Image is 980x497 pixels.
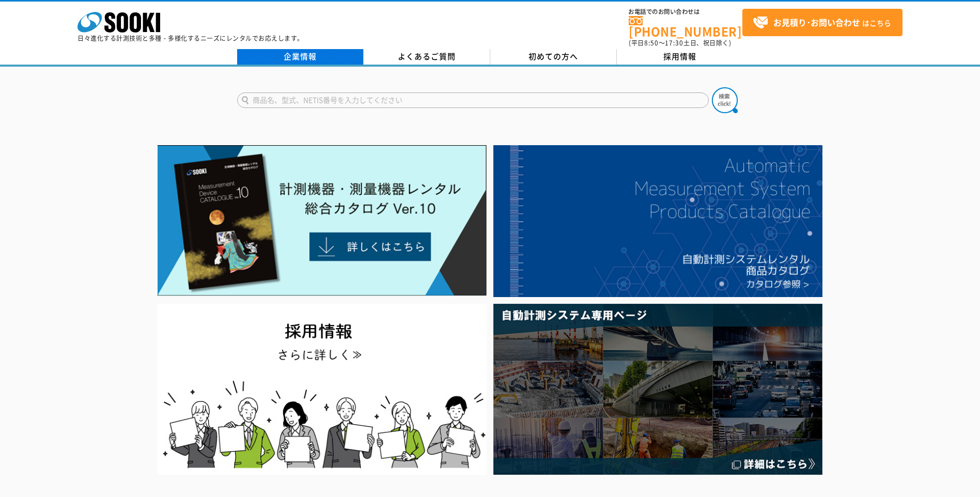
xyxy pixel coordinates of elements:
a: よくあるご質問 [364,49,490,65]
img: SOOKI recruit [158,304,487,475]
span: 初めての方へ [528,51,578,62]
span: 17:30 [665,38,683,48]
img: 自動計測システム専用ページ [493,304,822,475]
a: [PHONE_NUMBER] [629,16,742,37]
input: 商品名、型式、NETIS番号を入力してください [237,92,709,108]
a: お見積り･お問い合わせはこちら [742,9,903,36]
p: 日々進化する計測技術と多種・多様化するニーズにレンタルでお応えします。 [77,35,304,41]
img: Catalog Ver10 [158,145,487,296]
span: 8:50 [644,38,659,48]
span: はこちら [753,15,891,30]
strong: お見積り･お問い合わせ [773,16,860,28]
a: 企業情報 [237,49,364,65]
a: 初めての方へ [490,49,617,65]
a: 採用情報 [617,49,743,65]
img: btn_search.png [712,87,738,113]
span: お電話でのお問い合わせは [629,9,742,15]
span: (平日 ～ 土日、祝日除く) [629,38,731,48]
img: 自動計測システムカタログ [493,145,822,297]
